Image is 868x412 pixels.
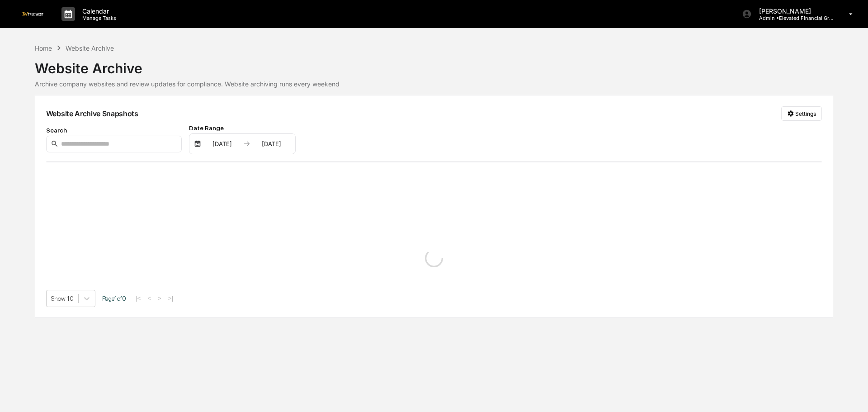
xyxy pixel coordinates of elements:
[165,294,176,302] button: >|
[75,7,121,15] p: Calendar
[22,12,43,16] img: logo
[194,140,201,147] img: calendar
[189,124,296,132] div: Date Range
[752,7,836,15] p: [PERSON_NAME]
[35,44,52,52] div: Home
[252,140,291,147] div: [DATE]
[102,294,126,302] span: Page 1 of 0
[35,53,833,76] div: Website Archive
[133,294,143,302] button: |<
[35,80,833,88] div: Archive company websites and review updates for compliance. Website archiving runs every weekend
[752,15,836,21] p: Admin • Elevated Financial Group
[781,106,822,121] button: Settings
[75,15,121,21] p: Manage Tasks
[46,109,138,118] div: Website Archive Snapshots
[46,127,182,134] div: Search
[203,140,241,147] div: [DATE]
[66,44,114,52] div: Website Archive
[145,294,154,302] button: <
[155,294,164,302] button: >
[243,140,250,147] img: arrow right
